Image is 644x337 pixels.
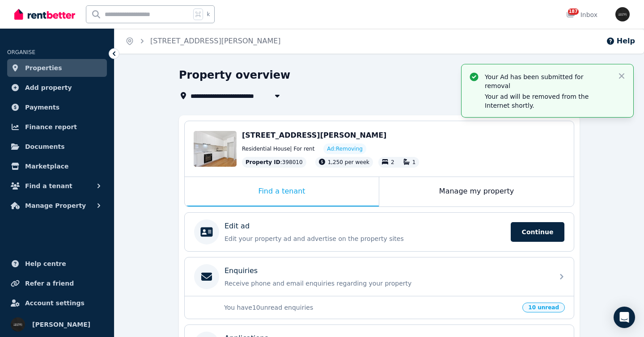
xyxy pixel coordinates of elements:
div: Manage my property [379,177,574,206]
span: Add property [25,82,72,93]
span: Help centre [25,258,66,269]
span: Continue [511,222,564,242]
span: Find a tenant [25,181,72,191]
span: 2 [391,159,394,165]
span: 187 [568,8,579,15]
span: Manage Property [25,200,86,211]
span: Account settings [25,298,85,308]
div: Inbox [566,10,597,19]
button: Find a tenant [7,177,107,195]
a: Finance report [7,118,107,136]
a: [STREET_ADDRESS][PERSON_NAME] [150,37,281,45]
span: Payments [25,102,59,113]
span: Property ID [246,159,280,166]
a: Marketplace [7,157,107,175]
p: Your Ad has been submitted for removal [485,72,610,90]
span: [PERSON_NAME] [32,319,90,330]
p: Edit ad [225,221,250,232]
div: : 398010 [242,157,306,168]
img: Tim Troy [615,7,630,21]
span: 1,250 per week [328,159,369,165]
nav: Breadcrumb [114,29,292,54]
p: Receive phone and email enquiries regarding your property [225,279,548,288]
a: Help centre [7,255,107,273]
a: Documents [7,138,107,156]
span: 10 unread [522,303,565,312]
p: Your ad will be removed from the Internet shortly. [485,92,610,110]
a: Add property [7,79,107,97]
p: Enquiries [225,265,258,276]
div: Find a tenant [185,177,379,206]
span: Refer a friend [25,278,74,289]
a: Edit adEdit your property ad and advertise on the property sitesContinue [185,213,574,251]
span: Documents [25,141,65,152]
a: Refer a friend [7,274,107,292]
img: RentBetter [14,8,75,21]
img: Tim Troy [11,317,25,332]
span: Marketplace [25,161,68,172]
span: Properties [25,63,62,73]
p: You have 10 unread enquiries [224,303,517,312]
div: Open Intercom Messenger [614,307,635,328]
span: Residential House | For rent [242,145,314,152]
span: ORGANISE [7,49,35,55]
a: Account settings [7,294,107,312]
button: Help [606,36,635,46]
span: Finance report [25,122,77,132]
a: EnquiriesReceive phone and email enquiries regarding your property [185,257,574,296]
button: Manage Property [7,197,107,215]
p: Edit your property ad and advertise on the property sites [225,234,505,243]
h1: Property overview [179,68,290,82]
span: [STREET_ADDRESS][PERSON_NAME] [242,131,386,139]
a: Payments [7,98,107,116]
span: 1 [412,159,416,165]
span: k [207,11,210,18]
span: Ad: Removing [327,145,363,152]
a: Properties [7,59,107,77]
